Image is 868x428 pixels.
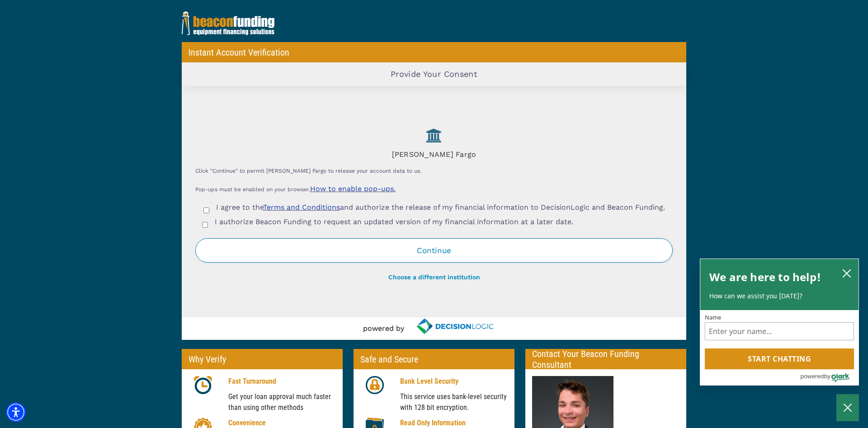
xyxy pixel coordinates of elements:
img: clock icon [194,376,212,394]
p: How can we assist you [DATE]? [709,292,849,301]
p: Contact Your Beacon Funding Consultant [532,348,679,370]
h2: Provide your consent [391,69,477,79]
label: Name [705,315,854,320]
img: lock icon [366,376,384,394]
p: Fast Turnaround [228,376,336,387]
button: close chatbox [840,267,854,279]
p: This service uses bank-level security with 128 bit encryption. [400,391,508,413]
img: logo [182,11,274,35]
p: Why Verify [189,354,226,365]
p: Safe and Secure [360,354,418,365]
div: Accessibility Menu [6,402,26,422]
a: decisionlogic.com - open in a new tab [404,317,505,335]
span: I agree to the and authorize the release of my financial information to DecisionLogic and Beacon ... [216,203,665,212]
p: Click "Continue" to permit [PERSON_NAME] Fargo to release your account data to us. [195,165,673,176]
span: by [824,371,830,382]
p: Get your loan approval much faster than using other methods [228,391,336,413]
a: How to enable pop-ups. [310,184,396,193]
div: olark chatbox [700,259,859,386]
button: Close Chatbox [836,394,859,421]
p: Pop-ups must be enabled on your browser. [195,183,673,195]
h2: We are here to help! [709,268,821,286]
p: Instant Account Verification [189,47,289,58]
span: powered [800,371,824,382]
img: Wells Fargo [416,125,452,146]
input: Name [705,322,854,340]
a: Powered by Olark [800,370,859,385]
p: Bank Level Security [400,376,508,387]
button: Start chatting [705,348,854,369]
p: powered by [363,323,404,334]
button: Continue [195,238,673,263]
a: Choose a different institution [388,273,480,281]
span: I authorize Beacon Funding to request an updated version of my financial information at a later d... [215,217,573,226]
h4: [PERSON_NAME] Fargo [195,146,673,159]
a: Terms and Conditions [263,203,340,212]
